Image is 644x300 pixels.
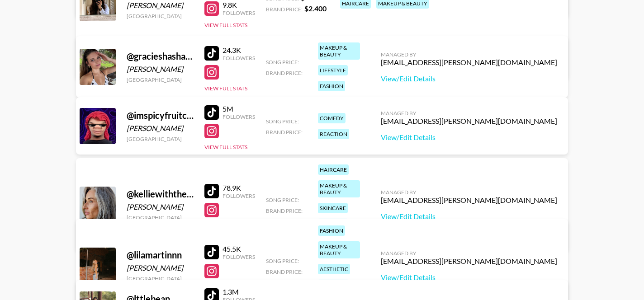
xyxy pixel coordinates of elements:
div: makeup & beauty [318,241,360,258]
button: View Full Stats [204,22,247,28]
div: @ kelliewiththesilverhair [127,188,194,200]
div: haircare [318,164,349,175]
div: @ imspicyfruitcup [127,110,194,121]
span: Brand Price: [266,6,303,13]
div: [PERSON_NAME] [127,124,194,133]
div: skincare [318,203,348,213]
div: 9.8K [223,0,255,9]
div: [GEOGRAPHIC_DATA] [127,214,194,221]
div: [GEOGRAPHIC_DATA] [127,13,194,19]
div: lifestyle [318,219,348,229]
strong: $ 2.400 [304,4,327,13]
div: [PERSON_NAME] [127,1,194,10]
div: Managed By [381,51,557,58]
div: @ gracieshashack [127,51,194,62]
a: View/Edit Details [381,212,557,221]
span: Song Price: [266,197,299,203]
div: makeup & beauty [318,180,360,197]
div: fashion [318,225,345,236]
div: 24.3K [223,46,255,55]
div: Followers [223,9,255,16]
div: Followers [223,192,255,199]
div: 5M [223,104,255,113]
div: [EMAIL_ADDRESS][PERSON_NAME][DOMAIN_NAME] [381,117,557,126]
div: reaction [318,129,349,139]
button: View Full Stats [204,144,247,150]
span: Song Price: [266,258,299,264]
a: View/Edit Details [381,273,557,282]
div: Followers [223,113,255,120]
div: [PERSON_NAME] [127,202,194,211]
span: Brand Price: [266,207,303,214]
div: comedy [318,113,346,123]
div: [EMAIL_ADDRESS][PERSON_NAME][DOMAIN_NAME] [381,196,557,205]
span: Song Price: [266,59,299,66]
div: Followers [223,55,255,61]
div: [GEOGRAPHIC_DATA] [127,275,194,282]
div: [GEOGRAPHIC_DATA] [127,76,194,83]
div: fashion [318,81,345,91]
div: makeup & beauty [318,42,360,60]
span: Song Price: [266,118,299,125]
div: 78.9K [223,183,255,192]
button: View Full Stats [204,85,247,92]
div: [EMAIL_ADDRESS][PERSON_NAME][DOMAIN_NAME] [381,257,557,266]
div: [PERSON_NAME] [127,263,194,272]
a: View/Edit Details [381,133,557,142]
div: haircare [318,280,349,290]
span: Brand Price: [266,129,303,136]
div: [EMAIL_ADDRESS][PERSON_NAME][DOMAIN_NAME] [381,58,557,67]
div: Managed By [381,189,557,196]
div: 45.5K [223,244,255,253]
div: aesthetic [318,264,350,274]
div: Managed By [381,110,557,117]
span: Brand Price: [266,70,303,76]
div: [GEOGRAPHIC_DATA] [127,136,194,142]
a: View/Edit Details [381,74,557,83]
div: @ lilamartinnn [127,249,194,261]
div: 1.3M [223,287,255,296]
div: [PERSON_NAME] [127,65,194,74]
div: Followers [223,253,255,260]
span: Brand Price: [266,268,303,275]
div: Managed By [381,250,557,257]
div: lifestyle [318,65,348,75]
